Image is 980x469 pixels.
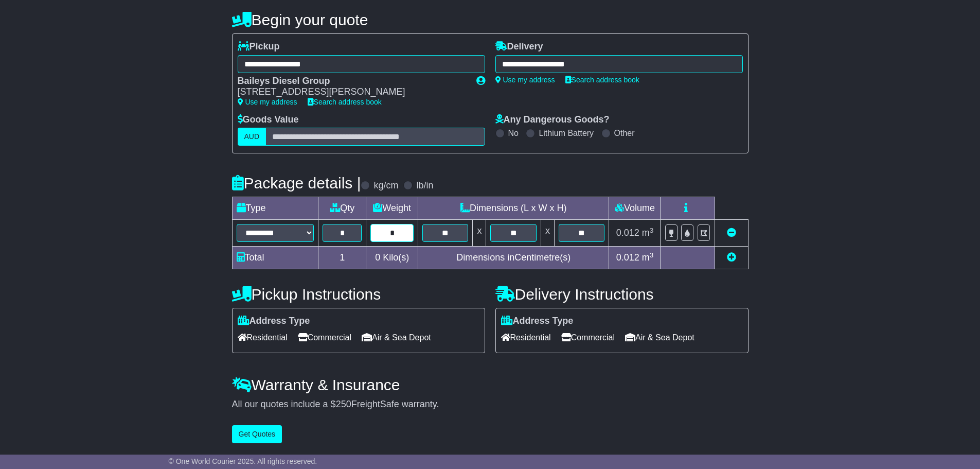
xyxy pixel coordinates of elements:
[232,425,282,443] button: Get Quotes
[541,220,554,247] td: x
[418,247,609,269] td: Dimensions in Centimetre(s)
[232,286,485,303] h4: Pickup Instructions
[625,329,694,345] span: Air & Sea Depot
[727,228,736,238] a: Remove this item
[238,86,466,98] div: [STREET_ADDRESS][PERSON_NAME]
[238,316,310,327] label: Address Type
[495,286,749,303] h4: Delivery Instructions
[232,197,318,220] td: Type
[318,247,366,269] td: 1
[565,76,639,84] a: Search address book
[495,41,543,53] label: Delivery
[727,252,736,263] a: Add new item
[642,252,654,263] span: m
[366,197,418,220] td: Weight
[308,98,382,106] a: Search address book
[238,76,466,87] div: Baileys Diesel Group
[373,180,398,192] label: kg/cm
[232,376,749,393] h4: Warranty & Insurance
[232,175,361,192] h4: Package details |
[318,197,366,220] td: Qty
[336,399,351,409] span: 250
[650,227,654,234] sup: 3
[616,228,639,238] span: 0.012
[473,220,486,247] td: x
[642,228,654,238] span: m
[298,329,351,345] span: Commercial
[238,128,266,146] label: AUD
[495,76,555,84] a: Use my address
[650,251,654,259] sup: 3
[232,11,749,28] h4: Begin your quote
[232,399,749,410] div: All our quotes include a $ FreightSafe warranty.
[375,252,380,263] span: 0
[238,41,280,53] label: Pickup
[614,128,635,138] label: Other
[232,247,318,269] td: Total
[169,457,317,465] span: © One World Courier 2025. All rights reserved.
[495,114,610,126] label: Any Dangerous Goods?
[561,329,615,345] span: Commercial
[238,98,297,106] a: Use my address
[238,329,288,345] span: Residential
[501,316,574,327] label: Address Type
[508,128,519,138] label: No
[238,114,299,126] label: Goods Value
[616,252,639,263] span: 0.012
[362,329,431,345] span: Air & Sea Depot
[501,329,551,345] span: Residential
[418,197,609,220] td: Dimensions (L x W x H)
[609,197,661,220] td: Volume
[539,128,594,138] label: Lithium Battery
[366,247,418,269] td: Kilo(s)
[416,180,433,192] label: lb/in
